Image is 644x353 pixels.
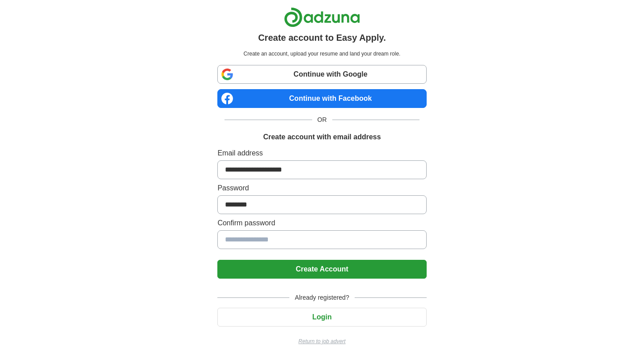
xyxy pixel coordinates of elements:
img: Adzuna logo [284,7,360,27]
a: Return to job advert [217,337,426,345]
button: Create Account [217,260,426,279]
a: Continue with Google [217,65,426,84]
label: Confirm password [217,218,426,228]
label: Email address [217,148,426,159]
label: Password [217,183,426,194]
h1: Create account to Easy Apply. [258,31,386,44]
a: Login [217,313,426,321]
h1: Create account with email address [263,132,381,142]
p: Create an account, upload your resume and land your dream role. [219,50,424,58]
span: OR [312,115,332,125]
a: Continue with Facebook [217,89,426,108]
span: Already registered? [289,293,354,302]
button: Login [217,308,426,327]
